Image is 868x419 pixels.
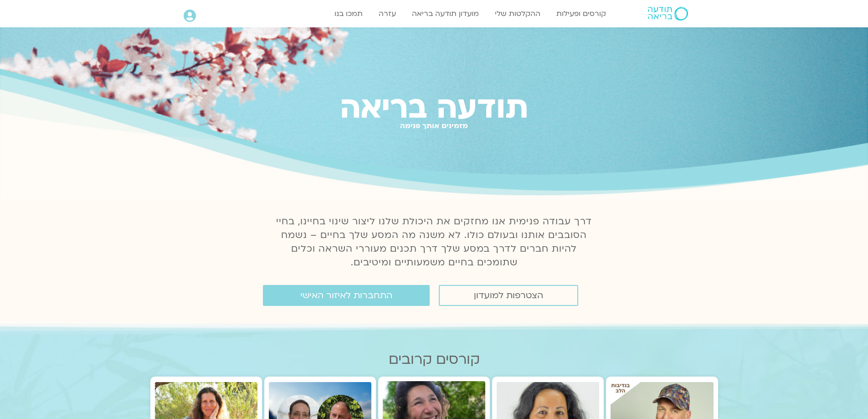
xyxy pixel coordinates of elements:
a: תמכו בנו [330,5,367,22]
a: עזרה [374,5,401,22]
img: תודעה בריאה [648,7,688,21]
span: התחברות לאיזור האישי [300,290,392,300]
h2: קורסים קרובים [150,352,718,367]
a: קורסים ופעילות [552,5,611,22]
a: ההקלטות שלי [490,5,545,22]
p: דרך עבודה פנימית אנו מחזקים את היכולת שלנו ליצור שינוי בחיינו, בחיי הסובבים אותנו ובעולם כולו. לא... [271,215,597,269]
a: הצטרפות למועדון [439,285,578,306]
a: התחברות לאיזור האישי [263,285,430,306]
a: מועדון תודעה בריאה [407,5,483,22]
span: הצטרפות למועדון [474,290,543,300]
